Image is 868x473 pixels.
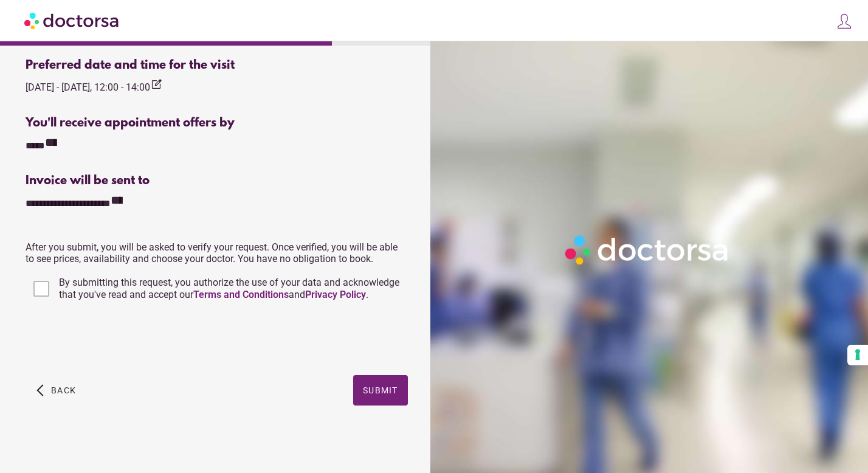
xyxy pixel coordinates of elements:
[26,174,407,188] div: Invoice will be sent to
[26,116,407,130] div: You'll receive appointment offers by
[363,385,398,395] span: Submit
[150,78,162,91] i: edit_square
[836,13,853,30] img: icons8-customer-100.png
[26,78,162,95] div: [DATE] - [DATE], 12:00 - 14:00
[24,7,120,34] img: Doctorsa.com
[32,375,81,406] button: arrow_back_ios Back
[26,241,407,264] p: After you submit, you will be asked to verify your request. Once verified, you will be able to se...
[51,385,76,395] span: Back
[353,375,408,406] button: Submit
[560,230,734,269] img: Logo-Doctorsa-trans-White-partial-flat.png
[26,316,210,363] iframe: reCAPTCHA
[847,345,868,365] button: Your consent preferences for tracking technologies
[59,277,399,300] span: By submitting this request, you authorize the use of your data and acknowledge that you've read a...
[26,58,407,72] div: Preferred date and time for the visit
[193,289,289,300] a: Terms and Conditions
[305,289,366,300] a: Privacy Policy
